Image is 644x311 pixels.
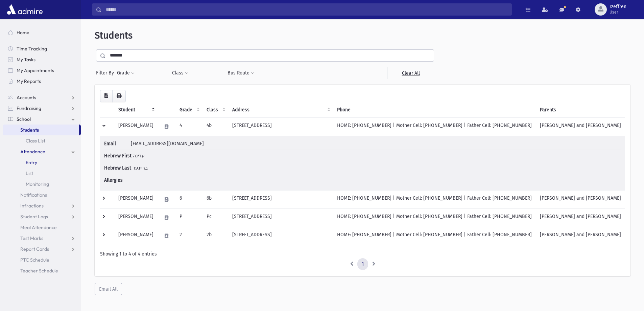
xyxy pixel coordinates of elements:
th: Class: activate to sort column ascending [202,102,228,118]
img: AdmirePro [5,3,44,16]
a: Attendance [3,146,81,157]
button: Print [112,90,126,102]
a: Infractions [3,200,81,211]
td: HOME: [PHONE_NUMBER] | Mother Cell: [PHONE_NUMBER] | Father Cell: [PHONE_NUMBER] [333,190,536,208]
a: My Appointments [3,65,81,76]
div: Showing 1 to 4 of 4 entries [100,250,625,258]
input: Search [102,3,511,16]
td: [PERSON_NAME] and [PERSON_NAME] [536,208,625,227]
span: [EMAIL_ADDRESS][DOMAIN_NAME] [131,141,204,147]
span: Student Logs [20,214,48,220]
td: [PERSON_NAME] [114,208,158,227]
span: My Tasks [17,57,35,63]
th: Student: activate to sort column descending [114,102,158,118]
button: Grade [117,67,135,79]
a: Test Marks [3,233,81,244]
span: Students [20,127,39,133]
td: [PERSON_NAME] and [PERSON_NAME] [536,227,625,245]
td: 4 [175,117,202,136]
span: בריינער [133,165,148,171]
a: My Tasks [3,54,81,65]
button: Email All [95,283,122,295]
span: עדינה [133,153,145,159]
a: Student Logs [3,211,81,222]
span: Home [17,29,29,36]
a: List [3,168,81,179]
a: Entry [3,157,81,168]
a: Time Tracking [3,43,81,54]
a: My Reports [3,76,81,87]
button: CSV [100,90,113,102]
span: Hebrew First [104,152,132,159]
button: Class [172,67,189,79]
td: Pc [202,208,228,227]
td: [PERSON_NAME] and [PERSON_NAME] [536,117,625,136]
span: Allergies [104,177,129,184]
span: Hebrew Last [104,164,131,172]
span: Notifications [20,192,47,198]
a: Students [3,125,79,135]
span: Email [104,140,129,147]
a: Meal Attendance [3,222,81,233]
span: Students [95,30,133,41]
td: 2 [175,227,202,245]
span: List [26,170,33,176]
td: P [175,208,202,227]
td: [STREET_ADDRESS] [228,227,333,245]
span: PTC Schedule [20,257,49,263]
span: Teacher Schedule [20,268,58,274]
button: Bus Route [227,67,255,79]
span: Test Marks [20,235,43,241]
a: Accounts [3,92,81,103]
td: 6b [202,190,228,208]
td: HOME: [PHONE_NUMBER] | Mother Cell: [PHONE_NUMBER] | Father Cell: [PHONE_NUMBER] [333,227,536,245]
span: Infractions [20,203,44,209]
span: User [610,9,626,15]
td: [PERSON_NAME] [114,117,158,136]
a: Fundraising [3,103,81,114]
a: Teacher Schedule [3,265,81,276]
a: Class List [3,135,81,146]
td: HOME: [PHONE_NUMBER] | Mother Cell: [PHONE_NUMBER] | Father Cell: [PHONE_NUMBER] [333,208,536,227]
span: Time Tracking [17,46,47,52]
span: Meal Attendance [20,224,57,230]
td: 6 [175,190,202,208]
span: School [17,116,31,122]
td: [STREET_ADDRESS] [228,190,333,208]
span: Report Cards [20,246,49,252]
a: School [3,114,81,125]
span: Accounts [17,94,36,101]
td: [PERSON_NAME] and [PERSON_NAME] [536,190,625,208]
a: Home [3,27,81,38]
th: Parents [536,102,625,118]
a: Clear All [387,67,434,79]
span: My Reports [17,78,41,84]
span: Filter By [96,69,117,76]
td: 4b [202,117,228,136]
span: My Appointments [17,67,54,73]
td: [PERSON_NAME] [114,227,158,245]
span: Fundraising [17,105,41,111]
th: Grade: activate to sort column ascending [175,102,202,118]
span: rzeffren [610,4,626,9]
td: [STREET_ADDRESS] [228,117,333,136]
span: Entry [26,159,37,165]
a: Monitoring [3,179,81,190]
span: Monitoring [26,181,49,187]
span: Attendance [20,149,45,155]
a: Report Cards [3,244,81,254]
td: [PERSON_NAME] [114,190,158,208]
td: 2b [202,227,228,245]
a: 1 [357,258,368,270]
td: [STREET_ADDRESS] [228,208,333,227]
a: PTC Schedule [3,254,81,265]
th: Phone [333,102,536,118]
a: Notifications [3,190,81,200]
td: HOME: [PHONE_NUMBER] | Mother Cell: [PHONE_NUMBER] | Father Cell: [PHONE_NUMBER] [333,117,536,136]
th: Address: activate to sort column ascending [228,102,333,118]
